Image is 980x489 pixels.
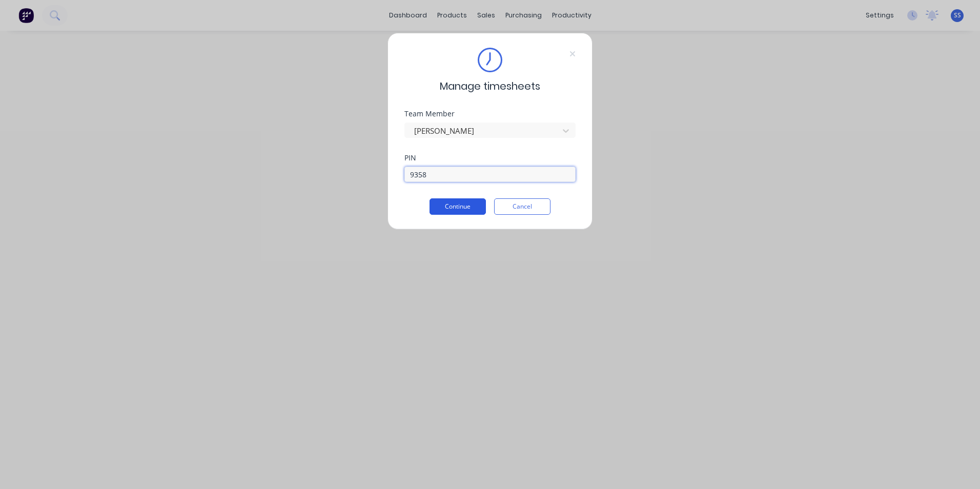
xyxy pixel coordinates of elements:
[404,154,576,161] div: PIN
[440,78,540,94] span: Manage timesheets
[404,110,576,117] div: Team Member
[430,198,486,215] button: Continue
[494,198,550,215] button: Cancel
[404,167,576,182] input: Enter PIN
